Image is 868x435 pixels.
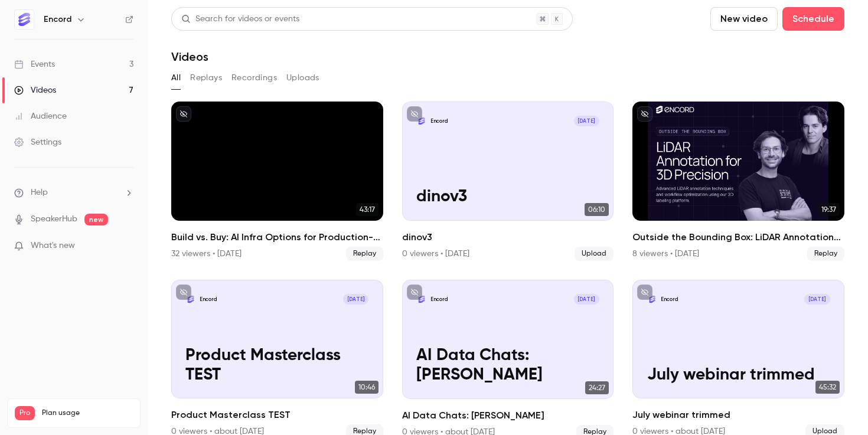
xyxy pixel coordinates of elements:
[171,230,383,244] h2: Build vs. Buy: AI Infra Options for Production-Ready AI
[14,136,61,148] div: Settings
[402,102,614,261] li: dinov3
[402,248,469,260] div: 0 viewers • [DATE]
[416,187,599,206] p: dinov3
[15,406,35,420] span: Pro
[44,14,71,25] h6: Encord
[14,58,55,70] div: Events
[190,68,222,87] button: Replays
[402,230,614,244] h2: dinov3
[231,68,277,87] button: Recordings
[343,294,369,305] span: [DATE]
[200,296,217,303] p: Encord
[407,106,422,122] button: unpublished
[804,294,830,305] span: [DATE]
[416,346,599,384] p: AI Data Chats: [PERSON_NAME]
[14,84,56,96] div: Videos
[632,102,844,261] li: Outside the Bounding Box: LiDAR Annotation for 3D Precision
[171,248,242,260] div: 32 viewers • [DATE]
[346,247,383,261] span: Replay
[818,203,840,216] span: 19:37
[31,187,48,199] span: Help
[171,7,844,428] section: Videos
[782,7,844,31] button: Schedule
[171,102,383,261] li: Build vs. Buy: AI Infra Options for Production-Ready AI
[637,106,652,122] button: unpublished
[402,408,614,423] h2: AI Data Chats: [PERSON_NAME]
[176,284,191,300] button: unpublished
[402,102,614,261] a: dinov3Encord[DATE]dinov306:10dinov30 viewers • [DATE]Upload
[31,240,75,252] span: What's new
[430,296,448,303] p: Encord
[574,294,600,305] span: [DATE]
[710,7,778,31] button: New video
[637,284,652,300] button: unpublished
[15,10,34,29] img: Encord
[171,50,208,64] h1: Videos
[42,408,133,418] span: Plan usage
[807,247,844,261] span: Replay
[31,213,77,225] a: SpeakerHub
[632,408,844,422] h2: July webinar trimmed
[171,102,383,261] a: 43:17Build vs. Buy: AI Infra Options for Production-Ready AI32 viewers • [DATE]Replay
[632,102,844,261] a: 19:37Outside the Bounding Box: LiDAR Annotation for 3D Precision8 viewers • [DATE]Replay
[430,117,448,125] p: Encord
[632,248,699,260] div: 8 viewers • [DATE]
[356,203,378,216] span: 43:17
[181,13,299,25] div: Search for videos or events
[632,230,844,244] h2: Outside the Bounding Box: LiDAR Annotation for 3D Precision
[286,68,319,87] button: Uploads
[585,203,609,216] span: 06:10
[84,214,108,225] span: new
[575,247,614,261] span: Upload
[355,381,378,394] span: 10:46
[171,408,383,422] h2: Product Masterclass TEST
[185,346,368,384] p: Product Masterclass TEST
[171,68,181,87] button: All
[407,284,422,300] button: unpublished
[119,241,133,251] iframe: Noticeable Trigger
[176,106,191,122] button: unpublished
[647,365,830,384] p: July webinar trimmed
[815,381,840,394] span: 45:32
[574,116,600,126] span: [DATE]
[14,187,133,199] li: help-dropdown-opener
[661,296,678,303] p: Encord
[585,381,609,394] span: 24:27
[14,110,67,122] div: Audience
